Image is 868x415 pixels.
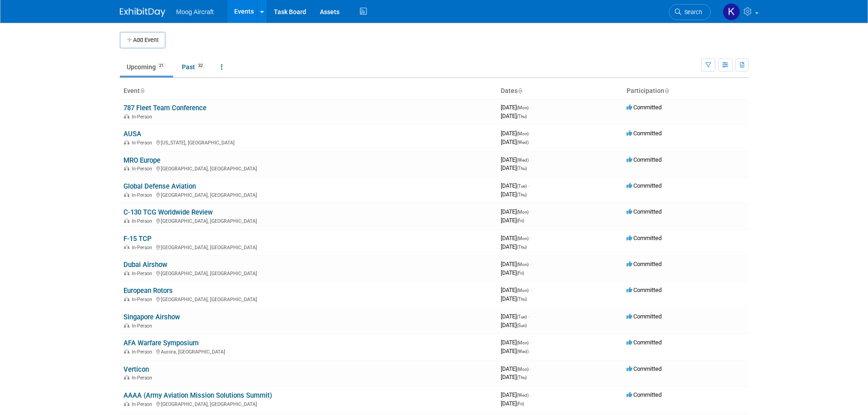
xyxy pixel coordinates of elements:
span: [DATE] [501,164,527,171]
span: (Thu) [517,245,527,250]
img: In-Person Event [124,114,129,118]
span: Committed [627,104,662,111]
span: - [530,130,531,137]
span: [DATE] [501,243,527,250]
th: Event [120,83,497,99]
th: Dates [497,83,623,99]
div: [GEOGRAPHIC_DATA], [GEOGRAPHIC_DATA] [123,269,493,277]
span: Committed [627,182,662,189]
span: In-Person [132,349,155,355]
span: [DATE] [501,113,527,119]
span: (Mon) [517,236,529,241]
span: [DATE] [501,400,524,407]
span: Moog Aircraft [176,8,214,15]
span: Committed [627,156,662,163]
a: Search [669,4,711,20]
div: Aurora, [GEOGRAPHIC_DATA] [123,348,493,355]
span: Committed [627,287,662,293]
span: - [530,287,531,293]
span: Search [681,9,702,15]
a: C-130 TCG Worldwide Review [123,208,213,216]
span: [DATE] [501,295,527,302]
span: - [530,391,531,398]
span: In-Person [132,375,155,381]
a: F-15 TCP [123,235,152,243]
span: Committed [627,365,662,372]
span: (Mon) [517,262,529,267]
span: (Thu) [517,166,527,171]
span: In-Person [132,297,155,302]
a: MRO Europe [123,156,160,164]
div: [GEOGRAPHIC_DATA], [GEOGRAPHIC_DATA] [123,295,493,302]
span: In-Person [132,401,155,407]
th: Participation [623,83,749,99]
span: In-Person [132,140,155,146]
div: [GEOGRAPHIC_DATA], [GEOGRAPHIC_DATA] [123,400,493,407]
span: [DATE] [501,339,531,346]
span: [DATE] [501,217,524,224]
a: 787 Fleet Team Conference [123,104,206,112]
span: [DATE] [501,313,529,320]
span: [DATE] [501,104,531,111]
span: - [530,235,531,241]
span: (Fri) [517,401,524,406]
a: European Rotors [123,287,173,295]
span: (Fri) [517,218,524,223]
span: (Mon) [517,210,529,215]
a: Sort by Start Date [518,87,522,94]
img: In-Person Event [124,323,129,328]
span: 21 [156,62,166,69]
span: (Tue) [517,184,527,189]
span: In-Person [132,166,155,172]
span: [DATE] [501,191,527,198]
span: [DATE] [501,374,527,380]
span: (Thu) [517,297,527,302]
img: ExhibitDay [120,8,165,17]
span: Committed [627,130,662,137]
span: [DATE] [501,348,529,354]
span: Committed [627,235,662,241]
a: Sort by Participation Type [664,87,669,94]
img: In-Person Event [124,245,129,249]
span: In-Person [132,218,155,224]
span: In-Person [132,271,155,277]
span: 32 [195,62,205,69]
a: AAAA (Army Aviation Mission Solutions Summit) [123,391,272,400]
img: In-Person Event [124,192,129,197]
span: (Sun) [517,323,527,328]
span: Committed [627,261,662,267]
img: Kelsey Blackley [723,3,740,20]
span: - [530,156,531,163]
span: [DATE] [501,287,531,293]
span: (Wed) [517,393,529,398]
span: [DATE] [501,138,529,145]
span: - [530,339,531,346]
div: [GEOGRAPHIC_DATA], [GEOGRAPHIC_DATA] [123,217,493,224]
a: Past32 [175,58,212,76]
span: (Thu) [517,192,527,197]
span: In-Person [132,114,155,120]
span: (Mon) [517,340,529,345]
span: - [530,365,531,372]
span: [DATE] [501,269,524,276]
img: In-Person Event [124,401,129,406]
img: In-Person Event [124,218,129,223]
a: Dubai Airshow [123,261,167,269]
span: - [530,104,531,111]
span: [DATE] [501,208,531,215]
a: Upcoming21 [120,58,173,76]
span: [DATE] [501,261,531,267]
img: In-Person Event [124,166,129,170]
span: [DATE] [501,322,527,328]
span: (Mon) [517,367,529,372]
img: In-Person Event [124,349,129,354]
span: Committed [627,313,662,320]
div: [GEOGRAPHIC_DATA], [GEOGRAPHIC_DATA] [123,164,493,172]
span: [DATE] [501,130,531,137]
span: In-Person [132,192,155,198]
a: Verticon [123,365,149,374]
a: AFA Warfare Symposium [123,339,199,347]
img: In-Person Event [124,140,129,144]
span: (Fri) [517,271,524,276]
span: In-Person [132,323,155,329]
